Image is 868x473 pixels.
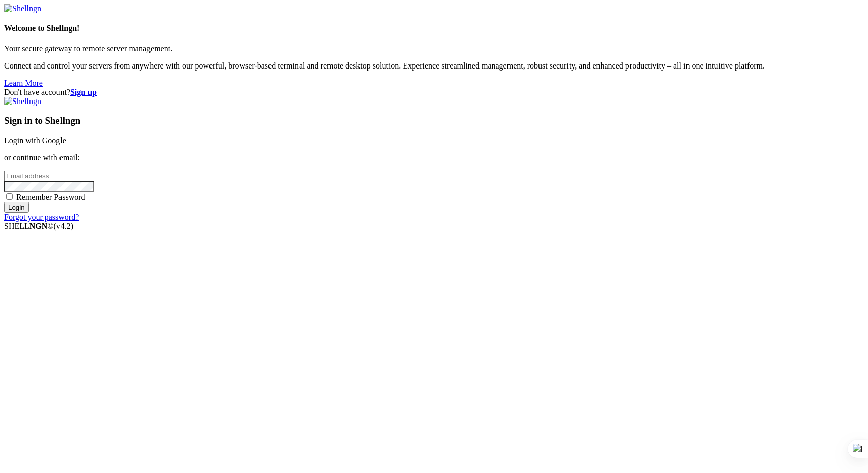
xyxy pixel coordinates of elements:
p: or continue with email: [4,153,864,162]
a: Login with Google [4,136,66,145]
b: NGN [29,222,48,230]
input: Remember Password [6,193,13,200]
h4: Welcome to Shellngn! [4,24,864,33]
input: Email address [4,171,94,181]
img: Shellngn [4,4,41,13]
span: 4.2.0 [54,222,74,230]
span: SHELL © [4,222,73,230]
a: Learn More [4,79,43,87]
p: Your secure gateway to remote server management. [4,44,864,53]
a: Forgot your password? [4,213,79,221]
img: Shellngn [4,97,41,106]
input: Login [4,202,29,213]
a: Sign up [70,88,97,96]
div: Don't have account? [4,88,864,97]
span: Remember Password [16,193,85,201]
h3: Sign in to Shellngn [4,115,864,126]
p: Connect and control your servers from anywhere with our powerful, browser-based terminal and remo... [4,61,864,71]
